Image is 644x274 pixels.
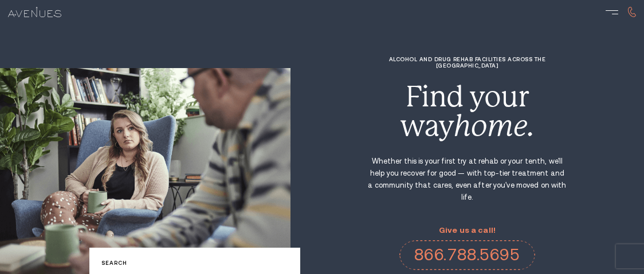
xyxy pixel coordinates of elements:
p: Whether this is your first try at rehab or your tenth, we'll help you recover for good — with top... [367,156,567,204]
p: Search [101,260,288,266]
a: 866.788.5695 [399,240,535,270]
p: Give us a call! [399,226,535,235]
h1: Alcohol and Drug Rehab Facilities across the [GEOGRAPHIC_DATA] [367,56,567,69]
i: home. [454,109,534,142]
div: Find your way [367,82,567,140]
